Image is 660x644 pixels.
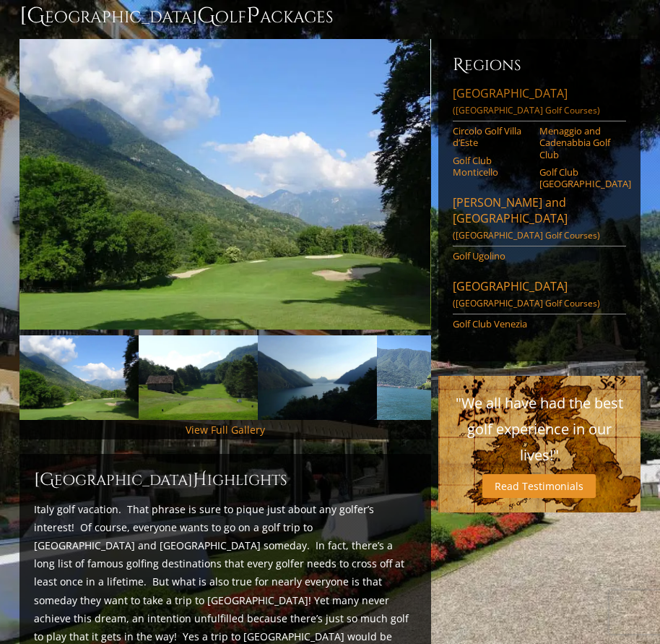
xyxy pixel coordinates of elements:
p: "We all have had the best golf experience in our lives!" [453,390,626,468]
span: ([GEOGRAPHIC_DATA] Golf Courses) [453,104,600,116]
span: P [246,1,260,30]
span: ([GEOGRAPHIC_DATA] Golf Courses) [453,297,600,309]
a: [PERSON_NAME] and [GEOGRAPHIC_DATA]([GEOGRAPHIC_DATA] Golf Courses) [453,194,626,246]
a: Read Testimonials [482,474,596,498]
a: Golf Club [GEOGRAPHIC_DATA] [539,166,617,190]
a: [GEOGRAPHIC_DATA]([GEOGRAPHIC_DATA] Golf Courses) [453,85,626,121]
a: Golf Club Venezia [453,318,530,330]
a: [GEOGRAPHIC_DATA]([GEOGRAPHIC_DATA] Golf Courses) [453,278,626,314]
a: Golf Club Monticello [453,155,530,179]
h2: [GEOGRAPHIC_DATA] ighlights [34,468,416,491]
span: ([GEOGRAPHIC_DATA] Golf Courses) [453,229,600,241]
h1: [GEOGRAPHIC_DATA] olf ackages [19,1,640,30]
h6: Regions [453,53,626,77]
a: View Full Gallery [186,423,265,437]
span: H [193,468,207,491]
a: Golf Ugolino [453,250,530,262]
span: G [197,1,215,30]
a: Menaggio and Cadenabbia Golf Club [539,125,617,160]
a: Circolo Golf Villa d’Este [453,125,530,149]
